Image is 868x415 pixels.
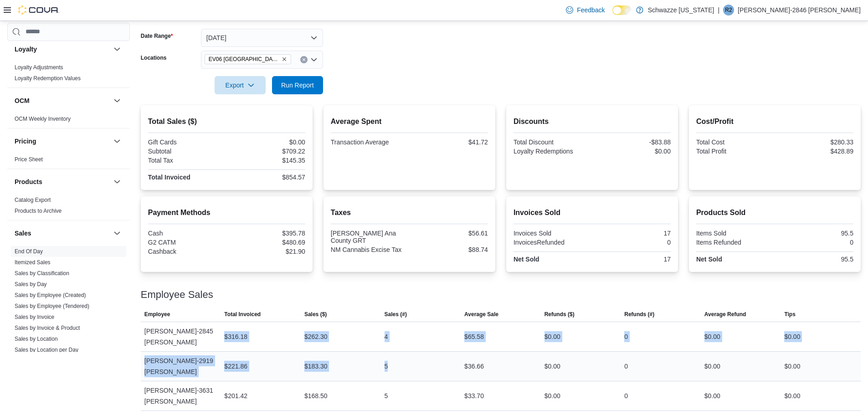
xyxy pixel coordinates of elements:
[544,361,560,372] div: $0.00
[272,76,323,94] button: Run Report
[15,96,110,105] button: OCM
[411,230,488,237] div: $56.61
[385,331,388,342] div: 4
[784,331,800,342] div: $0.00
[228,248,305,255] div: $21.90
[15,197,51,203] a: Catalog Export
[15,259,51,266] a: Itemized Sales
[577,5,605,15] span: Feedback
[544,311,575,318] span: Refunds ($)
[282,56,287,62] button: Remove EV06 Las Cruces East from selection in this group
[15,313,54,321] span: Sales by Invoice
[15,281,47,288] span: Sales by Day
[148,239,225,246] div: G2 CATM
[15,336,58,342] a: Sales by Location
[15,303,89,309] a: Sales by Employee (Tendered)
[15,208,62,214] a: Products to Archive
[411,138,488,146] div: $41.72
[112,136,123,147] button: Pricing
[718,5,719,15] p: |
[15,335,58,343] span: Sales by Location
[514,239,591,246] div: InvoicesRefunded
[784,361,800,372] div: $0.00
[228,138,305,146] div: $0.00
[220,76,260,94] span: Export
[15,196,51,204] span: Catalog Export
[624,331,628,342] div: 0
[304,311,327,318] span: Sales ($)
[304,361,328,372] div: $183.30
[15,177,110,186] button: Products
[18,5,59,15] img: Cova
[696,239,773,246] div: Items Refunded
[224,311,261,318] span: Total Invoiced
[112,228,123,239] button: Sales
[15,259,51,266] span: Itemized Sales
[331,116,488,127] h2: Average Spent
[723,5,734,15] div: Rebecca-2846 Portillo
[141,289,213,300] h3: Employee Sales
[15,248,43,255] a: End Of Day
[15,137,110,146] button: Pricing
[15,324,80,332] span: Sales by Invoice & Product
[725,5,732,15] span: R2
[112,176,123,187] button: Products
[15,229,110,238] button: Sales
[141,322,221,351] div: [PERSON_NAME]-2845 [PERSON_NAME]
[648,5,714,15] p: Schwazze [US_STATE]
[544,390,560,401] div: $0.00
[224,390,247,401] div: $201.42
[15,325,80,331] a: Sales by Invoice & Product
[281,81,314,90] span: Run Report
[15,314,54,320] a: Sales by Invoice
[112,95,123,106] button: OCM
[594,256,671,263] div: 17
[215,76,266,94] button: Export
[148,174,190,181] strong: Total Invoiced
[7,154,130,169] div: Pricing
[15,45,110,54] button: Loyalty
[15,115,71,123] span: OCM Weekly Inventory
[612,5,632,15] input: Dark Mode
[594,239,671,246] div: 0
[15,45,37,54] h3: Loyalty
[15,137,36,146] h3: Pricing
[201,29,323,47] button: [DATE]
[464,331,484,342] div: $65.58
[704,311,746,318] span: Average Refund
[696,207,853,218] h2: Products Sold
[704,331,720,342] div: $0.00
[15,64,63,71] a: Loyalty Adjustments
[15,270,69,277] span: Sales by Classification
[141,32,173,40] label: Date Range
[304,331,328,342] div: $262.30
[228,148,305,155] div: $709.22
[594,230,671,237] div: 17
[624,311,654,318] span: Refunds (#)
[15,177,42,186] h3: Products
[15,347,78,353] a: Sales by Location per Day
[148,230,225,237] div: Cash
[148,116,305,127] h2: Total Sales ($)
[784,311,795,318] span: Tips
[304,390,328,401] div: $168.50
[514,148,591,155] div: Loyalty Redemptions
[15,346,78,354] span: Sales by Location per Day
[704,390,720,401] div: $0.00
[331,230,408,244] div: [PERSON_NAME] Ana County GRT
[15,292,86,298] a: Sales by Employee (Created)
[15,270,69,277] a: Sales by Classification
[7,246,130,403] div: Sales
[144,311,170,318] span: Employee
[15,207,62,215] span: Products to Archive
[15,75,81,82] a: Loyalty Redemption Values
[15,116,71,122] a: OCM Weekly Inventory
[148,207,305,218] h2: Payment Methods
[331,207,488,218] h2: Taxes
[594,148,671,155] div: $0.00
[15,156,43,163] a: Price Sheet
[514,230,591,237] div: Invoices Sold
[776,256,853,263] div: 95.5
